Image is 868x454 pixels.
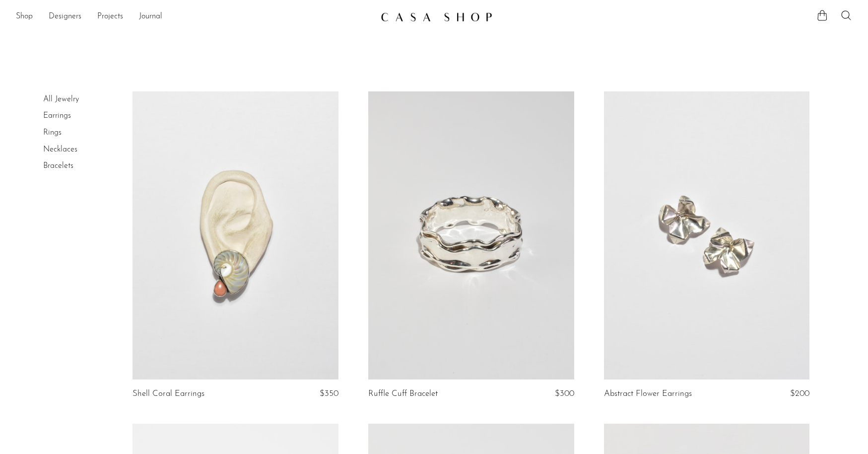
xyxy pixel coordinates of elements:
span: $300 [555,389,574,398]
a: Rings [43,129,62,137]
ul: NEW HEADER MENU [16,8,373,25]
a: Projects [97,10,123,23]
span: $200 [790,389,809,398]
a: Abstract Flower Earrings [604,389,692,398]
a: Journal [139,10,162,23]
a: All Jewelry [43,95,79,103]
nav: Desktop navigation [16,8,373,25]
a: Bracelets [43,162,73,170]
a: Shell Coral Earrings [133,389,204,398]
a: Ruffle Cuff Bracelet [368,389,438,398]
a: Shop [16,10,33,23]
a: Designers [49,10,81,23]
span: $350 [320,389,338,398]
a: Necklaces [43,146,77,153]
a: Earrings [43,112,71,120]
